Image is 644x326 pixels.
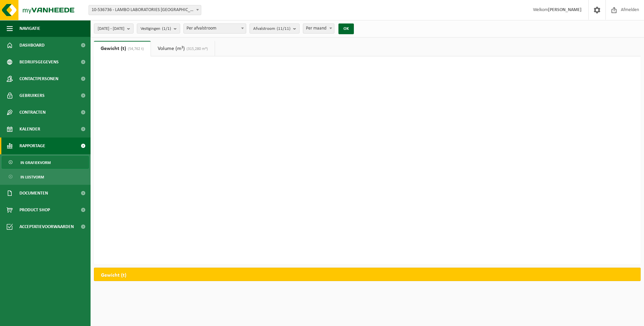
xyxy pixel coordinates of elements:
span: Dashboard [19,37,45,54]
span: Bedrijfsgegevens [19,54,59,70]
span: Per afvalstroom [183,23,246,34]
span: Rapportage [19,138,45,154]
count: (1/1) [162,26,171,31]
button: Vestigingen(1/1) [137,23,180,34]
a: In lijstvorm [2,170,89,183]
span: In grafiekvorm [20,156,51,169]
span: Acceptatievoorwaarden [19,218,74,235]
span: In lijstvorm [20,171,44,183]
span: (315,280 m³) [185,47,208,51]
span: Per afvalstroom [184,24,246,33]
h2: Gewicht (t) [94,268,133,283]
span: 10-536736 - LAMBO LABORATORIES NV - WIJNEGEM [89,5,201,15]
span: Per maand [303,23,334,34]
span: (54,762 t) [126,47,144,51]
span: [DATE] - [DATE] [98,24,124,34]
button: Afvalstroom(11/11) [250,23,300,34]
span: Product Shop [19,202,50,218]
a: Gewicht (t) [94,41,151,56]
span: Navigatie [19,20,40,37]
a: In grafiekvorm [2,156,89,169]
span: Contracten [19,104,46,121]
button: [DATE] - [DATE] [94,23,133,34]
span: Afvalstroom [253,24,290,34]
span: Contactpersonen [19,70,58,87]
strong: [PERSON_NAME] [548,7,582,12]
span: Gebruikers [19,87,45,104]
button: OK [338,23,354,34]
span: Documenten [19,185,48,202]
span: 10-536736 - LAMBO LABORATORIES NV - WIJNEGEM [89,5,201,15]
a: Volume (m³) [151,41,215,56]
span: Kalender [19,121,40,138]
span: Vestigingen [141,24,171,34]
span: Per maand [303,24,334,33]
count: (11/11) [277,26,290,31]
